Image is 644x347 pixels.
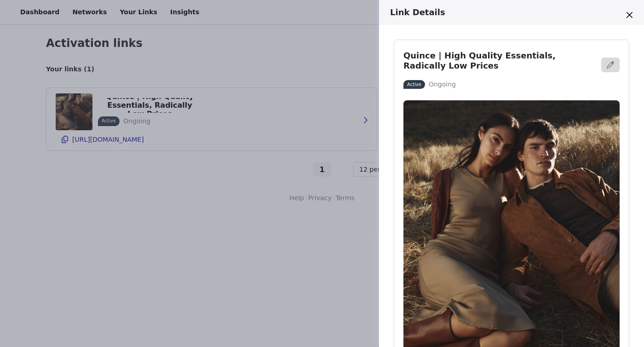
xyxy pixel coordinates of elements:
[622,7,637,22] button: Close
[429,80,456,89] p: Ongoing
[407,81,421,88] p: Active
[403,51,596,70] h3: Quince | High Quality Essentials, Radically Low Prices
[390,7,621,17] h3: Link Details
